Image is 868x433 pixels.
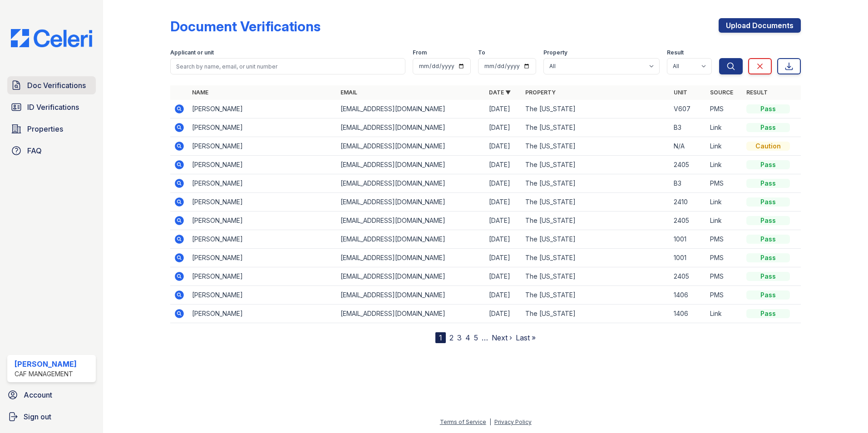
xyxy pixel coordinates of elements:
[24,411,51,422] span: Sign out
[746,197,790,207] div: Pass
[4,408,99,426] a: Sign out
[188,193,337,212] td: [PERSON_NAME]
[522,305,670,323] td: The [US_STATE]
[489,418,491,425] div: |
[485,156,522,174] td: [DATE]
[485,100,522,118] td: [DATE]
[706,286,743,305] td: PMS
[670,100,706,118] td: V607
[337,305,485,323] td: [EMAIL_ADDRESS][DOMAIN_NAME]
[710,89,733,96] a: Source
[15,369,77,379] div: CAF Management
[746,89,768,96] a: Result
[337,137,485,156] td: [EMAIL_ADDRESS][DOMAIN_NAME]
[494,418,532,425] a: Privacy Policy
[337,212,485,230] td: [EMAIL_ADDRESS][DOMAIN_NAME]
[170,58,405,74] input: Search by name, email, or unit number
[478,49,485,56] label: To
[337,118,485,137] td: [EMAIL_ADDRESS][DOMAIN_NAME]
[337,267,485,286] td: [EMAIL_ADDRESS][DOMAIN_NAME]
[474,333,478,342] a: 5
[188,286,337,305] td: [PERSON_NAME]
[522,100,670,118] td: The [US_STATE]
[706,118,743,137] td: Link
[485,212,522,230] td: [DATE]
[413,49,427,56] label: From
[27,123,63,134] span: Properties
[337,174,485,193] td: [EMAIL_ADDRESS][DOMAIN_NAME]
[435,332,446,343] div: 1
[465,333,470,342] a: 4
[170,49,214,56] label: Applicant or unit
[485,174,522,193] td: [DATE]
[667,49,684,56] label: Result
[192,89,208,96] a: Name
[746,290,790,300] div: Pass
[746,160,790,169] div: Pass
[188,249,337,267] td: [PERSON_NAME]
[4,386,99,404] a: Account
[485,137,522,156] td: [DATE]
[522,137,670,156] td: The [US_STATE]
[516,333,536,342] a: Last »
[674,89,687,96] a: Unit
[706,100,743,118] td: PMS
[706,212,743,230] td: Link
[15,359,77,369] div: [PERSON_NAME]
[485,286,522,305] td: [DATE]
[485,118,522,137] td: [DATE]
[485,267,522,286] td: [DATE]
[7,142,96,160] a: FAQ
[492,333,512,342] a: Next ›
[706,249,743,267] td: PMS
[670,249,706,267] td: 1001
[485,305,522,323] td: [DATE]
[522,267,670,286] td: The [US_STATE]
[188,100,337,118] td: [PERSON_NAME]
[746,309,790,318] div: Pass
[670,212,706,230] td: 2405
[170,18,321,34] div: Document Verifications
[522,118,670,137] td: The [US_STATE]
[670,267,706,286] td: 2405
[719,18,801,33] a: Upload Documents
[188,230,337,249] td: [PERSON_NAME]
[670,174,706,193] td: B3
[670,230,706,249] td: 1001
[670,286,706,305] td: 1406
[337,193,485,212] td: [EMAIL_ADDRESS][DOMAIN_NAME]
[7,120,96,138] a: Properties
[746,142,790,151] div: Caution
[670,156,706,174] td: 2405
[670,305,706,323] td: 1406
[706,174,743,193] td: PMS
[670,118,706,137] td: B3
[522,230,670,249] td: The [US_STATE]
[746,216,790,225] div: Pass
[522,212,670,230] td: The [US_STATE]
[188,305,337,323] td: [PERSON_NAME]
[746,272,790,281] div: Pass
[746,253,790,262] div: Pass
[188,156,337,174] td: [PERSON_NAME]
[706,230,743,249] td: PMS
[706,305,743,323] td: Link
[337,100,485,118] td: [EMAIL_ADDRESS][DOMAIN_NAME]
[4,29,99,47] img: CE_Logo_Blue-a8612792a0a2168367f1c8372b55b34899dd931a85d93a1a3d3e32e68fde9ad4.png
[746,123,790,132] div: Pass
[337,249,485,267] td: [EMAIL_ADDRESS][DOMAIN_NAME]
[543,49,567,56] label: Property
[522,249,670,267] td: The [US_STATE]
[485,230,522,249] td: [DATE]
[706,137,743,156] td: Link
[522,286,670,305] td: The [US_STATE]
[482,332,488,343] span: …
[525,89,556,96] a: Property
[440,418,486,425] a: Terms of Service
[670,137,706,156] td: N/A
[746,179,790,188] div: Pass
[485,193,522,212] td: [DATE]
[337,230,485,249] td: [EMAIL_ADDRESS][DOMAIN_NAME]
[188,174,337,193] td: [PERSON_NAME]
[706,156,743,174] td: Link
